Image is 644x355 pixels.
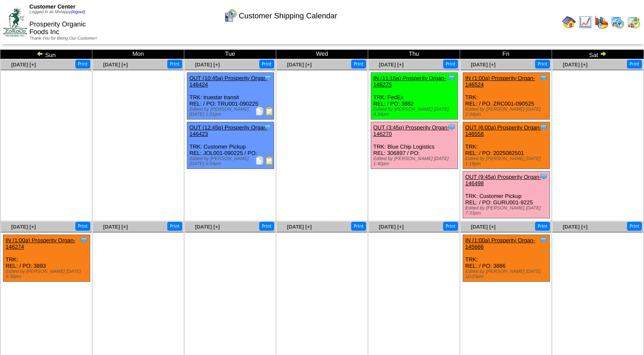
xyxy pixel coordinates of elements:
img: Bill of Lading [265,107,274,115]
span: Customer Shipping Calendar [239,11,337,20]
a: [DATE] [+] [103,62,128,68]
div: TRK: REL: / PO: 3886 [463,235,550,282]
a: OUT (9:45a) Prosperity Organ-146498 [465,174,541,186]
div: Edited by [PERSON_NAME] [DATE] 4:34pm [373,107,458,117]
img: Packing Slip [255,107,264,115]
div: Edited by [PERSON_NAME] [DATE] 1:40pm [373,156,458,166]
a: [DATE] [+] [379,62,404,68]
img: Tooltip [539,123,548,132]
td: Thu [368,50,460,59]
td: Fri [460,50,552,59]
img: home.gif [562,15,576,29]
a: OUT (6:00a) Prosperity Organ-146558 [465,124,541,137]
a: [DATE] [+] [287,62,312,68]
img: graph.gif [595,15,608,29]
td: Sat [552,50,644,59]
div: Edited by [PERSON_NAME] [DATE] 2:34pm [465,107,550,117]
img: calendarinout.gif [627,15,641,29]
div: TRK: Customer Pickup REL: / PO: GURU001-9225 [463,172,550,218]
button: Print [167,60,182,69]
a: IN (11:15a) Prosperity Organ-146275 [373,75,446,88]
a: IN (1:00a) Prosperity Organ-146274 [6,237,75,250]
a: [DATE] [+] [563,224,587,230]
td: Sun [0,50,92,59]
img: Tooltip [539,172,548,181]
img: Packing Slip [255,156,264,165]
a: OUT (10:45a) Prosperity Organ-146424 [189,75,268,88]
a: (logout) [71,10,85,14]
button: Print [535,60,550,69]
a: [DATE] [+] [287,224,312,230]
img: Tooltip [263,74,272,82]
img: arrowleft.gif [37,50,43,57]
span: Customer Center [29,3,75,10]
a: IN (1:00a) Prosperity Organ-146524 [465,75,535,88]
div: Edited by [PERSON_NAME] [DATE] 7:33pm [465,206,550,216]
a: [DATE] [+] [563,62,587,68]
div: TRK: FedEx REL: / PO: 3882 [371,73,458,120]
img: Tooltip [539,236,548,244]
a: IN (1:00a) Prosperity Organ-145666 [465,237,535,250]
a: [DATE] [+] [379,224,404,230]
img: calendarprod.gif [611,15,624,29]
button: Print [75,222,90,231]
button: Print [351,222,366,231]
div: TRK: Blue Chip Logistics REL: 306897 / PO: [371,122,458,169]
div: TRK: truestar transit REL: / PO: TRU001-090225 [187,73,274,120]
a: OUT (3:45p) Prosperity Organ-146270 [373,124,449,137]
img: Tooltip [263,123,272,132]
button: Print [167,222,182,231]
button: Print [259,222,274,231]
a: [DATE] [+] [11,224,36,230]
span: Prosperity Organic Foods Inc [29,21,86,36]
a: [DATE] [+] [103,224,128,230]
div: Edited by [PERSON_NAME] [DATE] 5:54pm [189,156,274,166]
span: [DATE] [+] [195,62,220,68]
a: [DATE] [+] [11,62,36,68]
button: Print [351,60,366,69]
a: OUT (12:45p) Prosperity Organ-146423 [189,124,268,137]
span: Logged in as Mshippy [29,10,85,14]
img: Tooltip [447,74,456,82]
button: Print [443,222,458,231]
button: Print [259,60,274,69]
div: Edited by [PERSON_NAME] [DATE] 1:31pm [189,107,274,117]
div: Edited by [PERSON_NAME] [DATE] 1:19pm [465,156,550,166]
img: ZoRoCo_Logo(Green%26Foil)%20jpg.webp [3,8,27,36]
a: [DATE] [+] [471,224,495,230]
div: Edited by [PERSON_NAME] [DATE] 10:23pm [465,269,550,279]
img: line_graph.gif [578,15,592,29]
button: Print [627,222,642,231]
img: Bill of Lading [265,156,274,165]
td: Tue [184,50,276,59]
img: calendarcustomer.gif [223,9,237,23]
div: TRK: REL: / PO: 3893 [3,235,90,282]
a: [DATE] [+] [471,62,495,68]
button: Print [75,60,90,69]
div: Edited by [PERSON_NAME] [DATE] 9:38pm [6,269,90,279]
td: Wed [276,50,368,59]
div: TRK: REL: / PO: 2025082501 [463,122,550,169]
img: Tooltip [539,74,548,82]
button: Print [535,222,550,231]
td: Mon [92,50,184,59]
button: Print [443,60,458,69]
img: Tooltip [80,236,88,244]
img: arrowright.gif [600,50,607,57]
a: [DATE] [+] [195,224,220,230]
span: Thank You for Being Our Customer! [29,36,97,41]
button: Print [627,60,642,69]
div: TRK: Customer Pickup REL: JOL001-090225 / PO: [187,122,274,169]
